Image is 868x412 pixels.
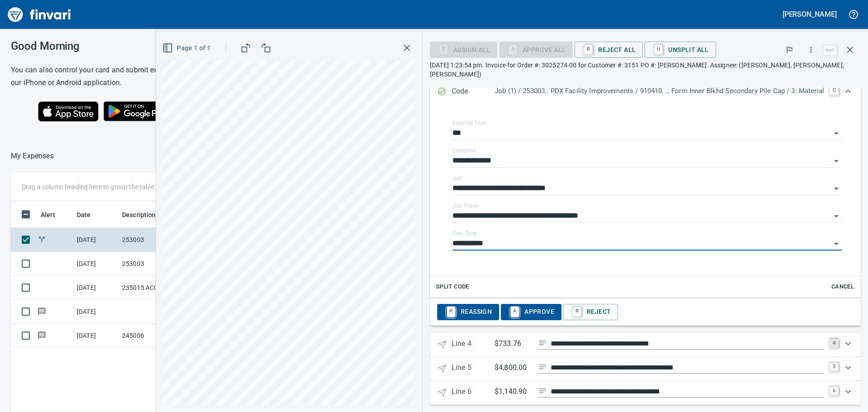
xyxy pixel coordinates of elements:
[830,182,843,195] button: Open
[118,228,200,252] td: 253003
[437,304,499,320] button: RReassign
[11,151,54,161] nav: breadcrumb
[444,304,492,320] span: Reassign
[510,307,519,317] a: A
[508,304,554,320] span: Approve
[164,43,211,54] span: Page 1 of 1
[783,9,837,19] h5: [PERSON_NAME]
[77,209,91,220] span: Date
[11,64,203,89] h6: You can also control your card and submit expenses from our iPhone or Android application.
[452,362,495,375] p: Line 5
[452,386,495,399] p: Line 6
[430,381,861,405] div: Expand
[821,39,861,61] span: Close invoice
[38,101,99,122] img: Download on the App Store
[495,338,531,350] p: $733.76
[430,333,861,357] div: Expand
[830,237,843,250] button: Open
[73,252,118,276] td: [DATE]
[501,304,561,320] button: AApprove
[37,308,47,314] span: Has messages
[122,209,156,220] span: Description
[453,175,462,181] label: Job
[77,209,103,220] span: Date
[495,362,531,374] p: $4,800.00
[41,209,55,220] span: Alert
[430,45,497,53] div: Assign All
[453,120,486,126] label: Expense Type
[5,4,73,25] img: Finvari
[436,282,469,292] span: Split Code
[780,7,839,21] button: [PERSON_NAME]
[801,40,821,60] button: More
[430,298,861,326] div: Expand
[37,332,47,338] span: Has messages
[830,155,843,167] button: Open
[828,280,857,294] button: Cancel
[452,86,495,98] p: Code
[73,300,118,324] td: [DATE]
[73,228,118,252] td: [DATE]
[563,304,618,320] button: RReject
[652,42,708,57] span: Unsplit All
[452,338,495,351] p: Line 4
[779,40,799,60] button: Flag
[118,252,200,276] td: 253003
[430,107,861,298] div: Expand
[453,231,477,236] label: Cost Type
[430,77,861,107] div: Expand
[830,210,843,223] button: Open
[584,44,593,54] a: R
[830,127,843,140] button: Open
[830,282,855,292] span: Cancel
[37,237,47,242] span: Split transaction
[22,182,154,191] p: Drag a column heading here to group the table
[830,86,839,95] a: C
[11,151,54,161] p: My Expenses
[11,40,203,52] h3: Good Morning
[830,362,839,371] a: 5
[122,209,168,220] span: Description
[434,280,472,294] button: Split Code
[495,86,824,96] p: Job (1) / 253003.: PDX Facility Improvements / 910410. .: Form Inner Blkhd Secondary Pile Cap / 3...
[495,386,531,398] p: $1,140.90
[499,45,573,53] div: Job Phase required
[571,304,611,320] span: Reject
[453,203,478,208] label: Job Phase
[453,148,476,153] label: Company
[430,61,861,79] p: [DATE] 1:23:54 pm. Invoice for Order #: 3025274-00 for Customer #: 3151 PO #: [PERSON_NAME]. Assi...
[582,42,636,57] span: Reject All
[73,324,118,348] td: [DATE]
[118,276,200,300] td: 235015 ACCT [PHONE_NUMBER]
[160,40,214,57] button: Page 1 of 1
[573,307,581,317] a: R
[575,42,643,58] button: RReject All
[645,42,716,58] button: UUnsplit All
[118,324,200,348] td: 245006
[430,357,861,381] div: Expand
[447,307,455,317] a: R
[830,386,839,395] a: 6
[830,339,839,348] a: 4
[654,44,663,54] a: U
[41,209,67,220] span: Alert
[823,45,837,55] a: esc
[73,276,118,300] td: [DATE]
[99,96,176,126] img: Get it on Google Play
